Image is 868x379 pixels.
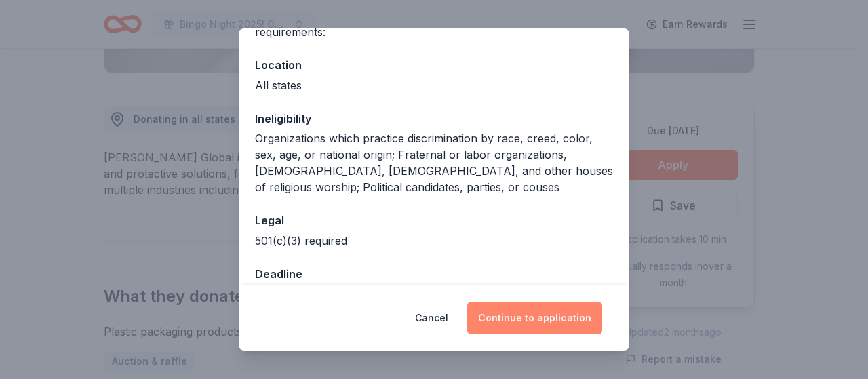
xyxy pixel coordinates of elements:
[255,110,613,127] div: Ineligibility
[415,302,448,334] button: Cancel
[255,233,613,249] div: 501(c)(3) required
[255,77,613,94] div: All states
[255,130,613,195] div: Organizations which practice discrimination by race, creed, color, sex, age, or national origin; ...
[255,212,613,229] div: Legal
[467,302,602,334] button: Continue to application
[255,56,613,74] div: Location
[255,265,613,283] div: Deadline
